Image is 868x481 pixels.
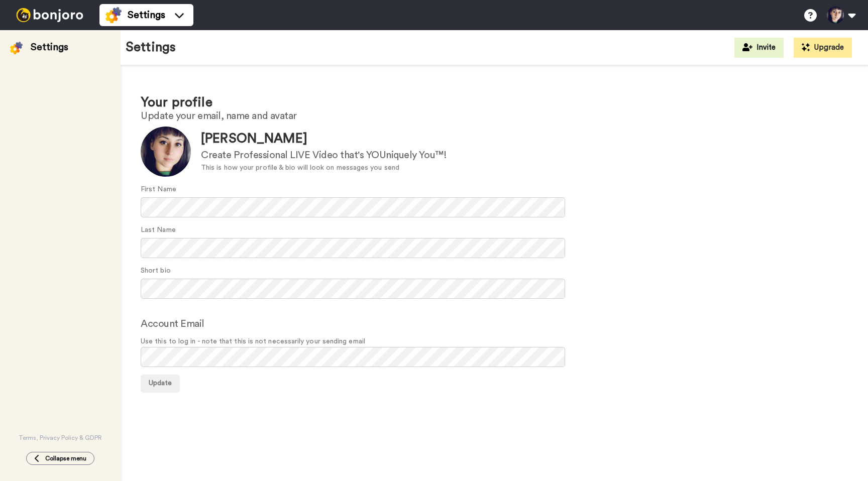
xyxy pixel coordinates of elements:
button: Collapse menu [26,452,94,465]
label: Last Name [141,225,176,235]
button: Invite [734,38,784,58]
label: First Name [141,184,176,195]
label: Account Email [141,316,204,331]
h1: Your profile [141,95,848,110]
span: Settings [128,8,165,22]
div: Create Professional LIVE Video that's YOUniquely You™! [201,148,447,163]
img: settings-colored.svg [105,7,122,23]
img: bj-logo-header-white.svg [12,8,87,22]
img: settings-colored.svg [10,42,23,54]
span: Collapse menu [45,454,86,462]
button: Update [141,375,180,393]
span: Update [149,380,172,387]
h1: Settings [126,40,176,55]
label: Short bio [141,266,171,276]
div: Settings [31,40,68,54]
span: Use this to log in - note that this is not necessarily your sending email [141,336,848,347]
div: [PERSON_NAME] [201,130,447,148]
button: Upgrade [794,38,852,58]
div: This is how your profile & bio will look on messages you send [201,163,447,173]
h2: Update your email, name and avatar [141,110,848,122]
